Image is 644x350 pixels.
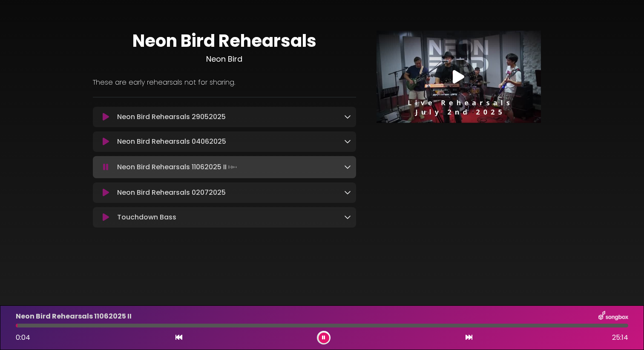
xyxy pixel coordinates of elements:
[117,161,239,173] p: Neon Bird Rehearsals 11062025 II
[117,188,226,198] p: Neon Bird Rehearsals 02072025
[117,212,176,222] p: Touchdown Bass
[117,137,226,147] p: Neon Bird Rehearsals 04062025
[117,112,226,122] p: Neon Bird Rehearsals 29052025
[227,161,239,173] img: waveform4.gif
[93,54,356,64] h3: Neon Bird
[377,31,541,123] img: Video Thumbnail
[93,77,356,88] p: These are early rehearsals not for sharing.
[93,31,356,51] h1: Neon Bird Rehearsals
